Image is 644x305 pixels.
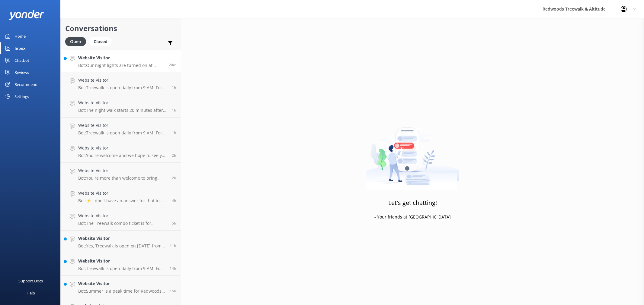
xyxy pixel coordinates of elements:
[65,37,86,46] div: Open
[61,276,181,298] a: Website VisitorBot:Summer is a peak time for Redwoods Treewalk & Nightlights, particularly in the...
[14,78,37,90] div: Recommend
[78,280,165,287] h4: Website Visitor
[78,175,167,181] p: Bot: You're more than welcome to bring your camera and take all the photos and videos you want al...
[65,23,176,34] h2: Conversations
[14,54,29,66] div: Chatbot
[78,288,165,294] p: Bot: Summer is a peak time for Redwoods Treewalk & Nightlights, particularly in the evenings, wit...
[78,258,165,264] h4: Website Visitor
[89,38,115,45] a: Closed
[61,72,181,95] a: Website VisitorBot:Treewalk is open daily from 9 AM. For last ticket sold times, please check our...
[172,108,176,113] span: 01:57pm 12-Aug-2025 (UTC +12:00) Pacific/Auckland
[14,30,26,42] div: Home
[78,167,167,174] h4: Website Visitor
[78,130,167,136] p: Bot: Treewalk is open daily from 9 AM. For last ticket sold times, please check our website FAQs ...
[170,243,176,248] span: 04:16am 12-Aug-2025 (UTC +12:00) Pacific/Auckland
[366,115,459,190] img: artwork of a man stealing a conversation from at giant smartphone
[61,118,181,140] a: Website VisitorBot:Treewalk is open daily from 9 AM. For last ticket sold times, please check our...
[9,10,44,20] img: yonder-white-logo.png
[170,288,176,294] span: 11:38pm 11-Aug-2025 (UTC +12:00) Pacific/Auckland
[172,198,176,203] span: 10:46am 12-Aug-2025 (UTC +12:00) Pacific/Auckland
[14,90,29,102] div: Settings
[19,275,43,287] div: Support Docs
[27,287,35,299] div: Help
[78,198,167,203] p: Bot: ⚡ I don't have an answer for that in my knowledge base. Please try and rephrase your questio...
[172,130,176,135] span: 01:33pm 12-Aug-2025 (UTC +12:00) Pacific/Auckland
[61,185,181,208] a: Website VisitorBot:⚡ I don't have an answer for that in my knowledge base. Please try and rephras...
[65,38,89,45] a: Open
[78,190,167,197] h4: Website Visitor
[172,153,176,158] span: 01:31pm 12-Aug-2025 (UTC +12:00) Pacific/Auckland
[78,55,164,61] h4: Website Visitor
[169,62,176,68] span: 03:12pm 12-Aug-2025 (UTC +12:00) Pacific/Auckland
[61,163,181,185] a: Website VisitorBot:You're more than welcome to bring your camera and take all the photos and vide...
[78,85,167,90] p: Bot: Treewalk is open daily from 9 AM. For last ticket sold times, please check our website FAQs ...
[170,266,176,271] span: 01:21am 12-Aug-2025 (UTC +12:00) Pacific/Auckland
[78,122,167,129] h4: Website Visitor
[78,63,164,68] p: Bot: Our night lights are turned on at sunset, and the night walk starts 20 minutes thereafter. W...
[78,77,167,83] h4: Website Visitor
[78,212,167,219] h4: Website Visitor
[172,175,176,181] span: 01:24pm 12-Aug-2025 (UTC +12:00) Pacific/Auckland
[14,66,29,78] div: Reviews
[61,95,181,118] a: Website VisitorBot:The night walk starts 20 minutes after sunset. For specific closing times, ple...
[388,198,437,208] h3: Let's get chatting!
[78,266,165,271] p: Bot: Treewalk is open daily from 9 AM. For Altitude, tours start at 10 AM.
[78,235,165,242] h4: Website Visitor
[89,37,112,46] div: Closed
[14,42,26,54] div: Inbox
[61,140,181,163] a: Website VisitorBot:You're welcome and we hope to see you at [GEOGRAPHIC_DATA] & Altitude soon!2h
[172,85,176,90] span: 02:22pm 12-Aug-2025 (UTC +12:00) Pacific/Auckland
[78,145,167,151] h4: Website Visitor
[78,108,167,113] p: Bot: The night walk starts 20 minutes after sunset. For specific closing times, please check the ...
[78,99,167,106] h4: Website Visitor
[172,221,176,226] span: 09:38am 12-Aug-2025 (UTC +12:00) Pacific/Auckland
[374,214,451,220] p: - Your friends at [GEOGRAPHIC_DATA]
[78,221,167,226] p: Bot: The Treewalk combo ticket is for General Admission entry only. To include a nighttime Fast P...
[61,208,181,231] a: Website VisitorBot:The Treewalk combo ticket is for General Admission entry only. To include a ni...
[61,253,181,276] a: Website VisitorBot:Treewalk is open daily from 9 AM. For Altitude, tours start at 10 AM.14h
[61,231,181,253] a: Website VisitorBot:Yes, Treewalk is open on [DATE] from 11 AM to 10.30 PM. However, Altitude will...
[61,50,181,72] a: Website VisitorBot:Our night lights are turned on at sunset, and the night walk starts 20 minutes...
[78,243,165,249] p: Bot: Yes, Treewalk is open on [DATE] from 11 AM to 10.30 PM. However, Altitude will be closed on ...
[78,153,167,158] p: Bot: You're welcome and we hope to see you at [GEOGRAPHIC_DATA] & Altitude soon!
